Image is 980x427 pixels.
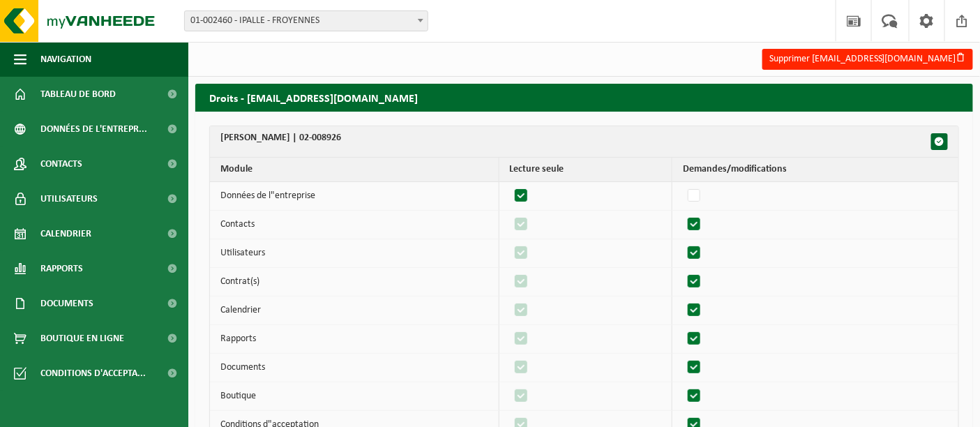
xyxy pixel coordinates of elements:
[210,126,958,158] th: [PERSON_NAME] | 02-008926
[210,325,499,354] td: Rapports
[40,112,147,147] span: Données de l'entrepr...
[210,382,499,411] td: Boutique
[210,239,499,268] td: Utilisateurs
[40,321,124,356] span: Boutique en ligne
[672,158,958,182] th: Demandes/modifications
[40,147,82,181] span: Contacts
[40,216,91,251] span: Calendrier
[210,211,499,239] td: Contacts
[210,158,499,182] th: Module
[185,11,428,31] span: 01-002460 - IPALLE - FROYENNES
[40,77,116,112] span: Tableau de bord
[210,297,499,325] td: Calendrier
[40,251,83,286] span: Rapports
[762,49,973,70] button: Supprimer [EMAIL_ADDRESS][DOMAIN_NAME]
[210,268,499,297] td: Contrat(s)
[40,42,91,77] span: Navigation
[499,158,672,182] th: Lecture seule
[40,356,146,391] span: Conditions d'accepta...
[210,354,499,382] td: Documents
[195,84,973,111] h2: Droits - [EMAIL_ADDRESS][DOMAIN_NAME]
[40,286,93,321] span: Documents
[210,182,499,211] td: Données de l"entreprise
[40,181,98,216] span: Utilisateurs
[184,10,428,31] span: 01-002460 - IPALLE - FROYENNES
